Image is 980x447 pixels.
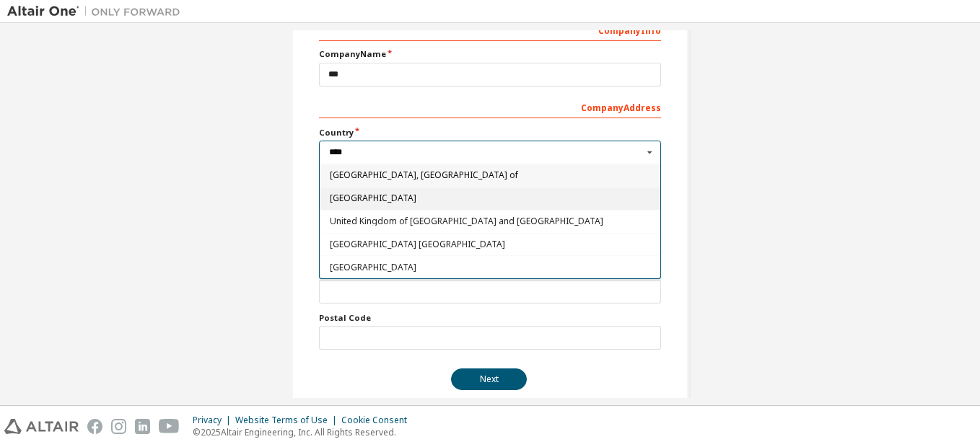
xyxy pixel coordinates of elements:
[330,171,651,180] span: [GEOGRAPHIC_DATA], [GEOGRAPHIC_DATA] of
[319,95,661,118] div: Company Address
[135,419,150,434] img: linkedin.svg
[330,240,651,249] span: [GEOGRAPHIC_DATA] [GEOGRAPHIC_DATA]
[319,18,661,41] div: Company Info
[319,48,661,60] label: Company Name
[193,426,416,438] p: © 2025 Altair Engineering, Inc. All Rights Reserved.
[330,194,651,203] span: [GEOGRAPHIC_DATA]
[451,368,527,390] button: Next
[341,415,416,426] div: Cookie Consent
[4,419,79,434] img: altair_logo.svg
[319,127,661,138] label: Country
[7,4,188,19] img: Altair One
[330,263,651,272] span: [GEOGRAPHIC_DATA]
[193,415,235,426] div: Privacy
[87,419,102,434] img: facebook.svg
[235,415,341,426] div: Website Terms of Use
[319,312,661,324] label: Postal Code
[330,217,651,226] span: United Kingdom of [GEOGRAPHIC_DATA] and [GEOGRAPHIC_DATA]
[111,419,126,434] img: instagram.svg
[159,419,180,434] img: youtube.svg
